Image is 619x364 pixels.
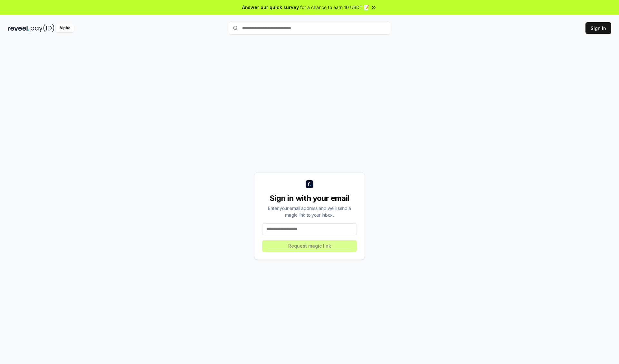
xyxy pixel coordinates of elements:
span: Answer our quick survey [242,4,299,11]
button: Sign In [585,22,611,34]
img: logo_small [306,180,313,188]
div: Enter your email address and we’ll send a magic link to your inbox. [262,205,357,218]
img: pay_id [31,24,54,32]
div: Sign in with your email [262,193,357,203]
span: for a chance to earn 10 USDT 📝 [300,4,369,11]
img: reveel_dark [8,24,29,32]
div: Alpha [56,24,74,32]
